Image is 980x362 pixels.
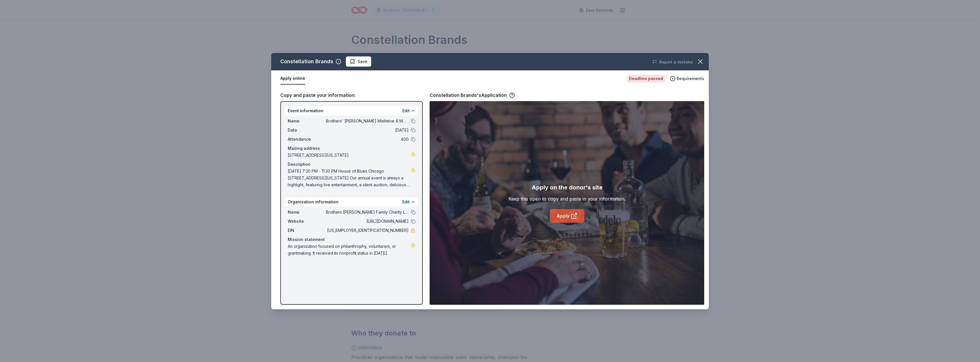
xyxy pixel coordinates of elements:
[280,57,333,66] div: Constellation Brands
[677,75,704,82] span: Requirements
[652,59,693,66] button: Report a mistake
[288,209,326,216] span: Name
[550,209,584,223] a: Apply
[402,199,410,205] button: Edit
[627,75,665,83] div: Deadline passed
[280,73,305,85] button: Apply online
[532,183,603,192] div: Apply on the donor's site
[288,118,326,124] span: Name
[288,236,415,243] div: Mission statement
[288,243,411,257] span: An organization focused on philanthrophy, voluntarism, or grantmaking. It received its nonprofit ...
[288,227,326,234] span: EIN
[288,152,411,159] span: [STREET_ADDRESS][US_STATE]
[285,197,418,206] div: Organization information
[288,127,326,134] span: Date
[346,56,371,67] button: Save
[288,218,326,225] span: Website
[280,91,423,99] div: Copy and paste your information:
[326,218,409,225] span: [URL][DOMAIN_NAME]
[326,118,409,124] span: Brothers' [PERSON_NAME] Mistletoe & Mezze Fundraiser
[509,195,625,202] div: Keep this open to copy and paste in your information.
[288,136,326,143] span: Attendance
[430,91,515,99] div: Constellation Brands's Application
[326,136,409,143] span: 400
[288,161,415,168] div: Description
[288,168,411,188] span: [DATE] 7:30 PM - 11:30 PM House of Blues Chicago [STREET_ADDRESS][US_STATE] Our annual event is a...
[288,145,415,152] div: Mailing address
[326,127,409,134] span: [DATE]
[670,75,704,82] button: Requirements
[285,106,418,115] div: Event information
[326,227,409,234] span: [US_EMPLOYER_IDENTIFICATION_NUMBER]
[326,209,409,216] span: Brothers [PERSON_NAME] Family Charity Ltd
[402,107,410,114] button: Edit
[358,58,367,65] span: Save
